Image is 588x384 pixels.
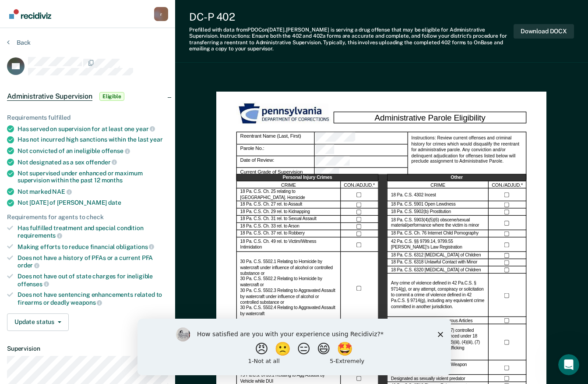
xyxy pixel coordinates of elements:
span: year [136,125,155,132]
button: Download DOCX [514,24,574,39]
span: weapons [70,299,102,306]
label: 18 Pa. C.S. Firearms or Dangerous Articles [391,318,472,324]
span: date [108,199,121,206]
label: 18 Pa. C.S. Ch. 76 Internet Child Pornography [391,231,479,237]
label: 18 Pa. C.S. 4302 Incest [391,192,436,198]
label: 18 Pa. C.S. 5902(b) Prostitution [391,210,451,215]
div: Not [DATE] of [PERSON_NAME] [18,199,168,206]
label: 18 Pa. C.S. 5903(4)(5)(6) obscene/sexual material/performance where the victim is minor [391,217,485,229]
label: 18 Pa. C.S. Ch. 49 rel. to Victim/Witness Intimidation [240,239,337,250]
label: 18 Pa. C.S. Ch. 37 rel. to Robbery [240,231,305,237]
span: requirements [18,232,62,239]
div: Other [387,174,527,182]
div: Date of Review: [315,156,408,168]
span: NAE [52,188,71,195]
img: PDOC Logo [236,102,334,126]
iframe: Intercom live chat [558,354,579,375]
span: year [150,136,162,143]
button: Update status [7,313,69,331]
span: months [102,177,123,184]
div: Has fulfilled treatment and special condition [18,224,168,239]
div: Parole No.: [315,144,408,156]
span: Eligible [99,92,124,101]
label: 18 Pa. C.S. Ch. 27 rel. to Assault [240,202,303,208]
div: CRIME [236,181,341,189]
button: Profile dropdown button [154,7,168,21]
div: Not supervised under enhanced or maximum supervision within the past 12 [18,170,168,185]
label: 18 Pa. C.S. 5901 Open Lewdness [391,202,455,208]
div: Current Grade of Supervision [315,168,408,180]
button: Back [7,39,31,46]
div: Reentrant Name (Last, First) [236,132,315,144]
div: Not designated as a sex [18,158,168,166]
div: Not convicted of an ineligible [18,147,168,155]
div: Instructions: Review current offenses and criminal history for crimes which would disqualify the ... [408,132,527,180]
div: Making efforts to reduce financial [18,243,168,251]
div: DC-P 402 [189,11,514,23]
label: 18 Pa. C.S. Ch. 25 relating to [GEOGRAPHIC_DATA]. Homicide [240,189,337,201]
img: Recidiviz [9,9,51,19]
div: Not marked [18,188,168,196]
span: obligations [116,243,154,250]
div: Date of Review: [236,156,315,168]
div: Has not incurred high sanctions within the last [18,136,168,143]
div: Requirements for agents to check [7,213,168,221]
label: 18 Pa. C.S. 6320 [MEDICAL_DATA] of Children [391,267,481,273]
label: 18 Pa. C.S. Ch. 31 rel. to Sexual Assault [240,217,317,222]
label: Designated as sexually violent predator [391,376,465,381]
label: 30 Pa. C.S. 5502.1 Relating to Homicide by watercraft under influence of alcohol or controlled su... [240,260,337,317]
div: Does not have sentencing enhancements related to firearms or deadly [18,291,168,306]
label: 18 Pa. C.S. Ch. 29 rel. to Kidnapping [240,210,310,215]
div: Does not have a history of PFAs or a current PFA order [18,254,168,269]
dt: Supervision [7,345,168,352]
div: Parole No.: [236,144,315,156]
div: Prefilled with data from PDOC on [DATE] . [PERSON_NAME] is serving a drug offense that may be eli... [189,27,514,52]
div: CON./ADJUD.* [489,181,526,189]
label: 18 Pa. C.S. Ch. 33 rel. to Arson [240,224,299,230]
span: offense [102,147,130,154]
div: CRIME [387,181,489,189]
div: Personal Injury Crimes [236,174,379,182]
label: Any crime of violence defined in 42 Pa.C.S. § 9714(g), or any attempt, conspiracy or solicitation... [391,281,485,310]
span: Administrative Supervision [7,92,92,101]
div: Administrative Parole Eligibility [334,112,526,124]
div: Requirements fulfilled [7,114,168,121]
label: 18 Pa. C.S. 6312 [MEDICAL_DATA] of Children [391,253,481,259]
iframe: Survey by Kim from Recidiviz [137,319,451,375]
div: Reentrant Name (Last, First) [315,132,408,144]
span: offender [86,159,117,166]
label: 42 Pa. C.S. §§ 9799.14, 9799.55 [PERSON_NAME]’s Law Registration [391,239,485,250]
div: Does not have out of state charges for ineligible [18,273,168,288]
div: r [154,7,168,21]
span: offenses [18,281,49,288]
label: 18 Pa. C.S. 6318 Unlawful Contact with Minor [391,260,477,266]
div: CON./ADJUD.* [341,181,379,189]
div: Current Grade of Supervision [236,168,315,180]
div: Has served on supervision for at least one [18,125,168,133]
